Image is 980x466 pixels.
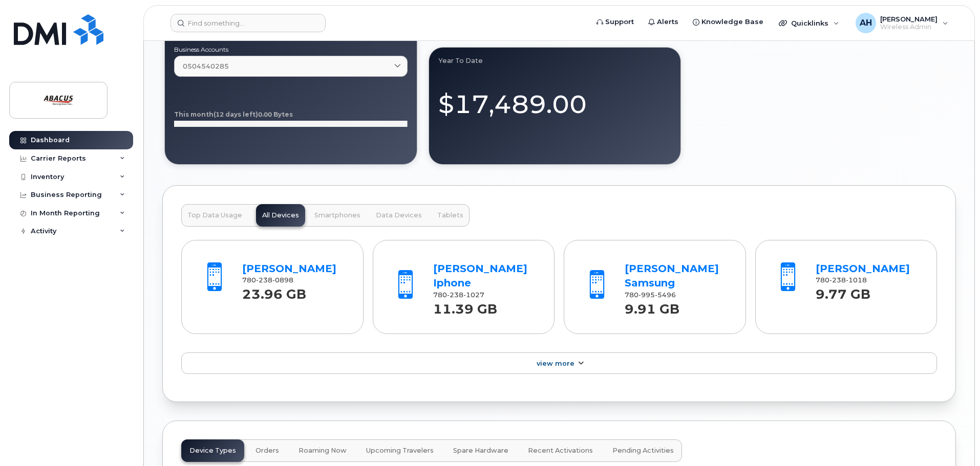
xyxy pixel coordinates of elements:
[860,17,872,29] span: AH
[816,281,870,302] strong: 9.77 GB
[638,291,655,299] span: 995
[214,110,258,118] tspan: (12 days left)
[242,281,306,302] strong: 23.96 GB
[174,47,408,53] label: Business Accounts
[433,262,527,290] a: [PERSON_NAME] Iphone
[433,291,484,299] span: 780
[438,57,672,65] div: Year to Date
[655,291,676,299] span: 5496
[641,12,686,32] a: Alerts
[181,352,937,374] a: View More
[880,23,938,31] span: Wireless Admin
[816,262,910,275] a: [PERSON_NAME]
[171,14,326,32] input: Find something...
[299,447,347,455] span: Roaming Now
[308,204,367,227] button: Smartphones
[370,204,428,227] button: Data Devices
[612,447,674,455] span: Pending Activities
[181,204,248,227] button: Top Data Usage
[605,17,634,27] span: Support
[187,211,242,219] span: Top Data Usage
[431,204,470,227] button: Tablets
[625,262,719,290] a: [PERSON_NAME] Samsung
[816,276,867,284] span: 780
[686,12,771,32] a: Knowledge Base
[880,15,938,23] span: [PERSON_NAME]
[433,296,497,317] strong: 11.39 GB
[255,447,279,455] span: Orders
[463,291,484,299] span: 1027
[625,296,679,317] strong: 9.91 GB
[242,262,336,275] a: [PERSON_NAME]
[376,211,422,219] span: Data Devices
[657,17,678,27] span: Alerts
[183,61,229,71] span: 0504540285
[438,77,672,122] div: $17,489.00
[589,12,641,32] a: Support
[258,110,293,118] tspan: 0.00 Bytes
[272,276,293,284] span: 0898
[625,291,676,299] span: 780
[829,276,846,284] span: 238
[437,211,463,219] span: Tablets
[447,291,463,299] span: 238
[366,447,434,455] span: Upcoming Travelers
[314,211,360,219] span: Smartphones
[174,110,214,118] tspan: This month
[701,17,763,27] span: Knowledge Base
[174,56,408,77] a: 0504540285
[791,19,828,27] span: Quicklinks
[242,276,293,284] span: 780
[528,447,593,455] span: Recent Activations
[537,360,574,367] span: View More
[453,447,508,455] span: Spare Hardware
[256,276,272,284] span: 238
[848,13,955,33] div: Angie Hosack
[846,276,867,284] span: 1018
[772,13,846,33] div: Quicklinks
